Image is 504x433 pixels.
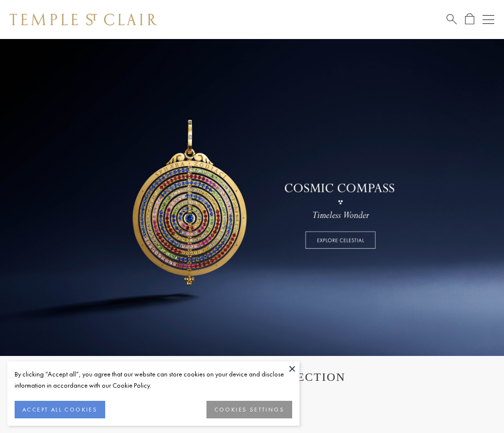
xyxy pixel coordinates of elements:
div: By clicking “Accept all”, you agree that our website can store cookies on your device and disclos... [15,369,292,391]
button: COOKIES SETTINGS [206,401,292,418]
button: ACCEPT ALL COOKIES [15,401,105,418]
a: Search [447,13,457,25]
img: Temple St. Clair [10,14,157,25]
a: Open Shopping Bag [465,13,474,25]
button: Open navigation [483,14,494,25]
